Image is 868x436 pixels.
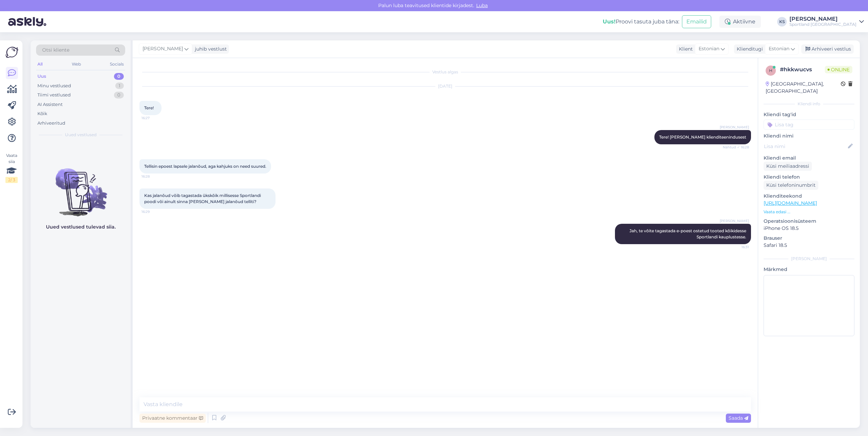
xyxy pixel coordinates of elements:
[139,414,206,423] div: Privaatne kommentaar
[192,46,227,53] div: juhib vestlust
[108,60,125,69] div: Socials
[764,143,847,150] input: Lisa nimi
[764,162,812,171] div: Küsi meiliaadressi
[764,101,854,107] div: Kliendi info
[5,152,18,183] div: Vaata siia
[825,66,852,73] span: Online
[37,92,71,98] div: Tiimi vestlused
[65,132,97,138] span: Uued vestlused
[789,16,856,22] div: [PERSON_NAME]
[36,60,44,69] div: All
[115,83,124,89] div: 1
[764,132,854,140] p: Kliendi nimi
[777,17,787,26] div: KS
[37,101,63,108] div: AI Assistent
[114,92,124,98] div: 0
[764,155,854,162] p: Kliendi email
[720,125,749,130] span: [PERSON_NAME]
[474,2,490,8] span: Luba
[144,164,266,169] span: Tellisin epoest lapsele jalanõud, aga kahjuks on need suured.
[769,45,789,53] span: Estonian
[144,193,262,204] span: Kas jalanõud võib tagastada ûkskõik millisesse Sportlandi poodi või ainult sinna [PERSON_NAME] ja...
[729,415,748,421] span: Saada
[719,16,761,28] div: Aktiivne
[603,18,616,25] b: Uus!
[141,209,167,214] span: 16:29
[37,83,71,89] div: Minu vestlused
[37,120,65,127] div: Arhiveeritud
[42,47,69,54] span: Otsi kliente
[139,83,751,89] div: [DATE]
[720,218,749,223] span: [PERSON_NAME]
[676,46,693,53] div: Klient
[46,223,116,231] p: Uued vestlused tulevad siia.
[780,66,825,74] div: # hkkwucvs
[723,145,749,150] span: Nähtud ✓ 16:28
[764,200,817,206] a: [URL][DOMAIN_NAME]
[789,16,864,27] a: [PERSON_NAME]Sportland [GEOGRAPHIC_DATA]
[764,256,854,262] div: [PERSON_NAME]
[764,225,854,232] p: iPhone OS 18.5
[764,209,854,215] p: Vaata edasi ...
[764,266,854,273] p: Märkmed
[31,156,131,217] img: No chats
[630,228,747,239] span: Jah, te võite tagastada e-poest ostetud tooted kõikidesse Sportlandi kauplustesse.
[764,120,854,130] input: Lisa tag
[764,193,854,200] p: Klienditeekond
[764,235,854,242] p: Brauser
[764,111,854,118] p: Kliendi tag'id
[659,134,746,140] span: Tere! [PERSON_NAME] klienditeenindusest
[143,45,183,53] span: [PERSON_NAME]
[723,244,749,250] span: 16:31
[764,174,854,181] p: Kliendi telefon
[603,18,679,26] div: Proovi tasuta juba täna:
[764,218,854,225] p: Operatsioonisüsteem
[734,46,763,53] div: Klienditugi
[141,174,167,179] span: 16:28
[764,242,854,249] p: Safari 18.5
[801,44,854,54] div: Arhiveeri vestlus
[789,22,856,27] div: Sportland [GEOGRAPHIC_DATA]
[5,46,18,59] img: Askly Logo
[769,68,772,73] span: h
[766,80,841,95] div: [GEOGRAPHIC_DATA], [GEOGRAPHIC_DATA]
[144,105,154,110] span: Tere!
[764,181,818,190] div: Küsi telefoninumbrit
[70,60,82,69] div: Web
[682,15,711,28] button: Emailid
[139,69,751,75] div: Vestlus algas
[37,110,47,117] div: Kõik
[5,177,18,183] div: 2 / 3
[699,45,719,53] span: Estonian
[114,73,124,80] div: 0
[37,73,46,80] div: Uus
[141,115,167,121] span: 16:27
